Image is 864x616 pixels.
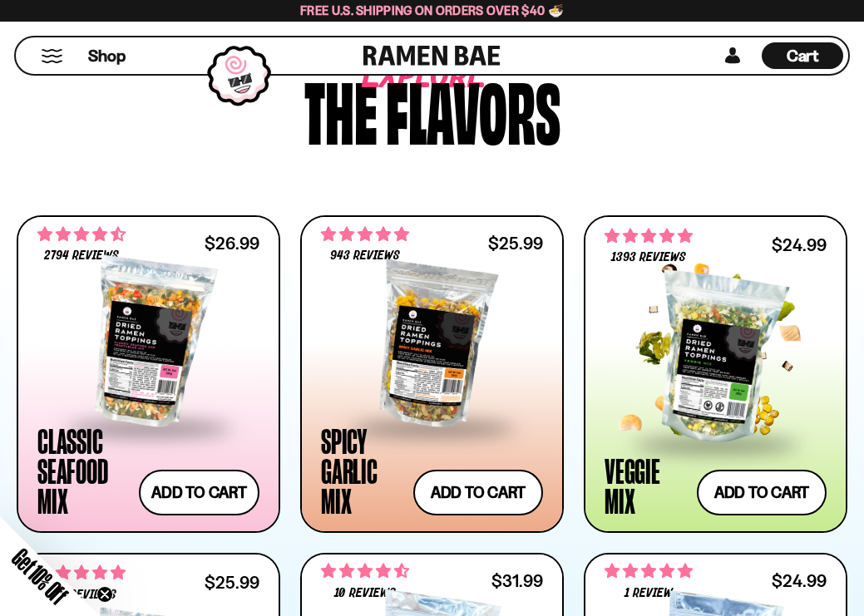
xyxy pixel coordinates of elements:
span: 1 review [625,587,673,600]
div: $24.99 [772,573,827,589]
div: $25.99 [488,235,543,251]
button: Mobile Menu Trigger [41,49,63,63]
span: 1393 reviews [611,251,686,264]
span: Get 10% Off [7,544,72,609]
button: Close teaser [96,586,113,603]
div: Spicy Garlic Mix [321,426,405,515]
span: Free U.S. Shipping on Orders over $40 🍜 [300,2,564,18]
a: 4.75 stars 943 reviews $25.99 Spicy Garlic Mix Add to cart [300,215,564,533]
button: Add to cart [697,470,827,515]
div: $24.99 [772,237,827,253]
div: $31.99 [491,573,543,589]
a: 4.76 stars 1393 reviews $24.99 Veggie Mix Add to cart [584,215,847,533]
div: Classic Seafood Mix [37,426,131,515]
span: 4.76 stars [605,225,693,247]
button: Add to cart [413,470,543,515]
div: flavors [386,69,560,148]
div: $25.99 [205,574,259,590]
div: $26.99 [205,235,259,251]
a: 4.68 stars 2794 reviews $26.99 Classic Seafood Mix Add to cart [17,215,280,533]
a: Shop [88,42,126,69]
div: Cart [762,37,843,74]
span: 4.68 stars [37,224,126,245]
button: Add to cart [139,470,259,515]
span: 2794 reviews [44,249,119,263]
span: Shop [88,45,126,67]
span: 5.00 stars [605,560,693,582]
span: 10 reviews [334,587,395,600]
div: Veggie Mix [605,456,689,515]
span: Cart [787,46,819,66]
span: 4.75 stars [321,224,409,245]
span: 943 reviews [330,249,400,263]
div: The [304,69,378,148]
span: 4.60 stars [321,560,409,582]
